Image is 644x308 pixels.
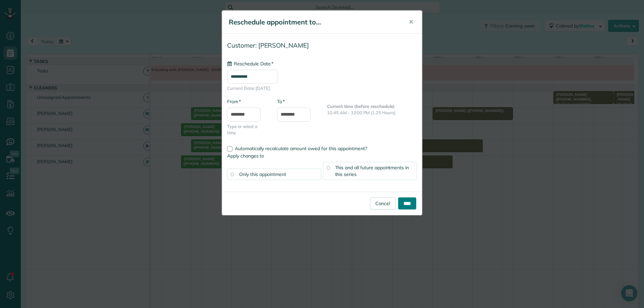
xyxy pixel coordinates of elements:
span: Type or select a time [227,123,267,136]
h5: Reschedule appointment to... [229,17,399,27]
input: Only this appointment [230,173,234,176]
span: Automatically recalculate amount owed for this appointment? [235,145,367,151]
h4: Customer: [PERSON_NAME] [227,42,417,49]
label: Reschedule Date [227,60,273,67]
span: ✕ [409,18,414,26]
b: Current time (before reschedule) [327,104,395,109]
span: Only this appointment [239,171,286,177]
a: Cancel [370,197,395,209]
span: Current Date: [DATE] [227,85,417,91]
label: From [227,98,241,105]
input: This and all future appointments in this series [326,166,330,169]
span: This and all future appointments in this series [335,165,409,177]
label: To [277,98,285,105]
p: 10:45 AM - 12:00 PM (1.25 Hours) [327,110,417,116]
label: Apply changes to [227,152,417,159]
